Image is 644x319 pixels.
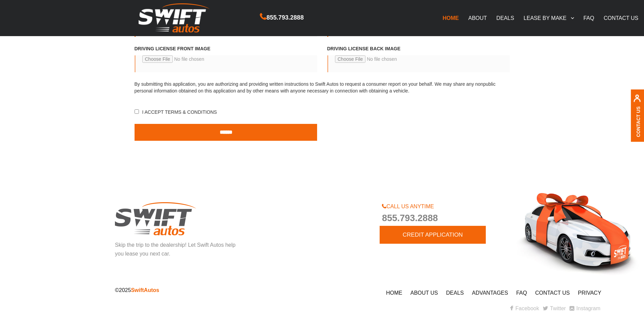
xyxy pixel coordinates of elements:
p: By submitting this application, you are authorizing and providing written instructions to Swift A... [135,81,510,94]
img: skip the trip to the dealership! let swift autos help you lease you next car, footer logo [115,202,196,235]
span: I accept Terms & Conditions [141,109,217,115]
img: Swift Autos [139,3,210,33]
img: contact us, iconuser [633,94,641,106]
a: Instagram [570,305,600,311]
a: ABOUT [463,11,492,25]
a: Twitter [543,305,566,311]
a: CREDIT APPLICATION [380,226,486,244]
a: FAQ [579,11,599,25]
a: ABOUT US [410,290,438,296]
p: ©2025 [115,286,372,295]
a: DEALS [492,11,519,25]
a: HOME [438,11,463,25]
p: Skip the trip to the dealership! Let Swift Autos help you lease you next car. [115,241,238,258]
label: Driving license back image [327,45,510,79]
a: CONTACT US [599,11,643,25]
a: CALL US ANYTIME855.793.2888 [382,204,505,225]
img: skip the trip to the dealership! let swift autos help you lease you next car, swift cars [516,193,639,275]
input: I accept Terms & Conditions [135,109,139,114]
span: 855.793.2888 [266,13,304,23]
a: ADVANTAGES [472,290,508,296]
span: 855.793.2888 [382,211,505,226]
input: Driving License front image [135,55,317,72]
a: 855.793.2888 [260,15,304,21]
a: FAQ [516,290,527,296]
a: Contact Us [636,106,641,137]
span: SwiftAutos [131,287,159,293]
a: DEALS [446,290,464,296]
a: CONTACT US [535,290,570,296]
a: PRIVACY [578,290,601,296]
input: Driving license back image [327,55,510,72]
a: Facebook [510,305,539,311]
a: LEASE BY MAKE [519,11,579,25]
label: Driving License front image [135,45,317,79]
a: HOME [386,290,402,296]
